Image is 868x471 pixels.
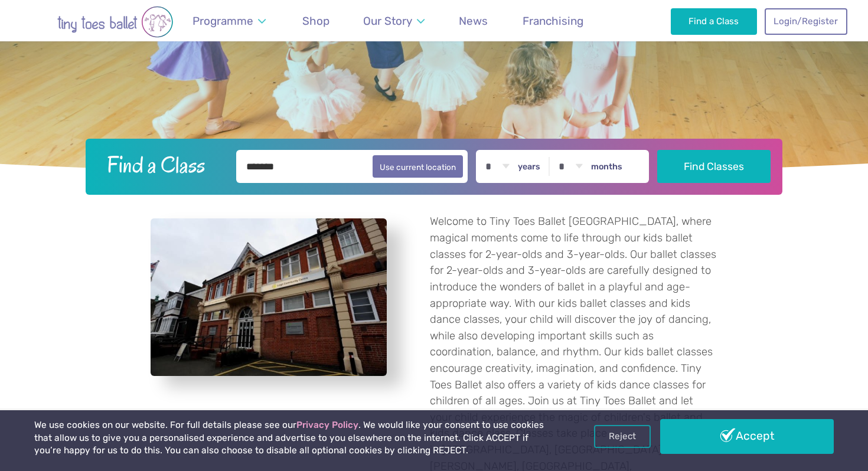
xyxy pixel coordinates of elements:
[21,6,210,38] img: tiny toes ballet
[657,150,771,183] button: Find Classes
[363,14,412,28] span: Our Story
[296,420,358,430] a: Privacy Policy
[151,218,387,375] a: View full-size image
[97,150,229,179] h2: Find a Class
[518,162,540,172] label: years
[660,419,834,453] a: Accept
[187,7,271,35] a: Programme
[594,425,651,447] a: Reject
[523,14,583,28] span: Franchising
[517,7,589,35] a: Franchising
[765,8,847,34] a: Login/Register
[453,7,494,35] a: News
[671,8,758,34] a: Find a Class
[373,155,463,178] button: Use current location
[34,419,554,457] p: We use cookies on our website. For full details please see our . We would like your consent to us...
[358,7,430,35] a: Our Story
[302,14,329,28] span: Shop
[459,14,488,28] span: News
[296,7,335,35] a: Shop
[192,14,253,28] span: Programme
[591,162,622,172] label: months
